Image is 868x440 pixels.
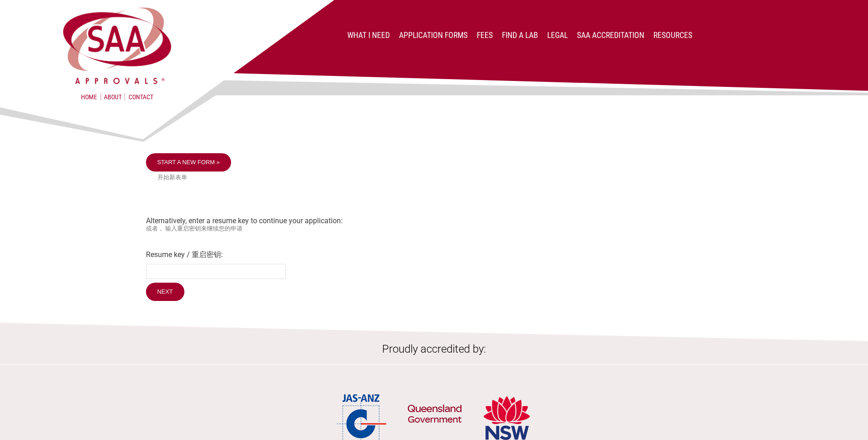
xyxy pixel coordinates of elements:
a: Home [81,93,97,101]
div: Alternatively, enter a resume key to continue your application: [146,153,722,303]
small: 开始新表单 [157,174,722,182]
a: Find a lab [502,31,538,40]
a: About [101,93,125,101]
img: SAA Approvals [61,5,174,86]
small: 或者， 输入重启密钥来继续您的申请 [146,225,722,233]
a: What I Need [347,31,390,40]
a: Start a new form » [146,153,232,172]
label: Resume key / 重启密钥: [146,250,722,260]
a: Resources [653,31,692,40]
a: Contact [129,93,153,101]
a: SAA Accreditation [577,31,644,40]
a: Fees [477,31,493,40]
a: Legal [547,31,568,40]
input: Next [146,283,184,301]
a: Application Forms [399,31,468,40]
